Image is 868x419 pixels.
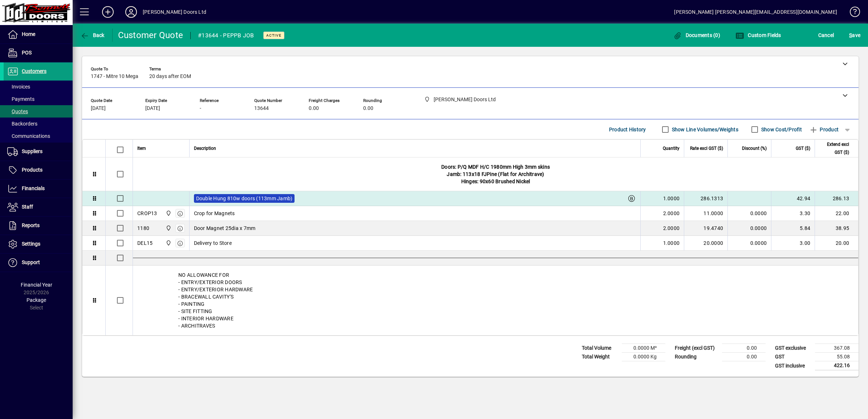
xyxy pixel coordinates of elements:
div: Customer Quote [118,29,183,41]
span: 0.00 [309,106,319,111]
div: NO ALLOWANCE FOR - ENTRY/EXTERIOR DOORS - ENTRY/EXTERIOR HARDWARE - BRACEWALL CAVITY'S - PAINTING... [133,266,858,335]
a: Support [4,254,73,272]
button: Custom Fields [734,29,783,42]
a: Communications [4,130,73,142]
a: Products [4,161,73,179]
a: POS [4,44,73,62]
span: S [849,32,852,38]
td: 22.00 [815,206,858,221]
span: Financial Year [21,282,52,288]
span: Staff [22,204,33,210]
button: Cancel [816,29,836,42]
span: Bennett Doors Ltd [164,224,172,232]
a: Invoices [4,81,73,93]
td: 0.00 [722,344,766,353]
span: Rate excl GST ($) [690,144,723,152]
td: 0.0000 Kg [622,353,665,361]
div: CROP13 [137,210,157,217]
span: 1747 - Mitre 10 Mega [91,74,138,79]
span: Cancel [818,29,834,41]
div: 20.0000 [689,239,723,247]
span: Bennett Doors Ltd [164,239,172,247]
span: Quantity [663,144,680,152]
td: 0.0000 [727,206,771,221]
td: 55.08 [815,353,859,361]
td: 5.84 [771,221,815,236]
span: 1.0000 [663,195,680,202]
label: Show Line Volumes/Weights [670,126,738,133]
td: GST exclusive [771,344,815,353]
td: 3.30 [771,206,815,221]
td: 286.13 [815,191,858,206]
span: 2.0000 [663,210,680,217]
td: GST inclusive [771,361,815,370]
td: 422.16 [815,361,859,370]
button: Back [78,29,106,42]
span: 13644 [254,106,269,111]
button: Documents (0) [671,29,722,42]
span: Communications [7,133,50,139]
a: Settings [4,235,73,253]
span: Active [266,33,281,38]
button: Profile [119,5,143,19]
span: Backorders [7,121,37,127]
span: Reports [22,222,40,228]
td: Freight (excl GST) [671,344,722,353]
span: Product [809,124,839,135]
span: Financials [22,185,45,191]
span: Bennett Doors Ltd [164,209,172,217]
span: Products [22,167,42,173]
td: 42.94 [771,191,815,206]
span: Payments [7,96,35,102]
td: 38.95 [815,221,858,236]
div: [PERSON_NAME] [PERSON_NAME][EMAIL_ADDRESS][DOMAIN_NAME] [674,6,837,18]
span: Settings [22,241,40,247]
a: Suppliers [4,143,73,161]
button: Product [806,123,842,136]
div: [PERSON_NAME] Doors Ltd [143,6,206,18]
td: 0.0000 M³ [622,344,665,353]
div: 286.1313 [689,195,723,202]
span: Custom Fields [735,32,781,38]
span: Support [22,259,40,265]
span: Door Magnet 25dia x 7mm [194,225,256,232]
span: Home [22,31,35,37]
td: 0.00 [722,353,766,361]
span: Package [27,297,46,303]
a: Payments [4,93,73,105]
span: Item [137,144,146,152]
span: Delivery to Store [194,239,232,247]
a: Financials [4,180,73,198]
label: Double Hung 810w doors (113mm Jamb) [194,194,295,203]
div: Doors: P/Q MDF H/C 1980mm High 3mm skins Jamb: 113x18 FJPine (Flat for Architrave) Hinges: 90x60 ... [133,157,858,191]
div: 19.4740 [689,225,723,232]
div: 1180 [137,225,149,232]
a: Staff [4,198,73,216]
span: [DATE] [91,106,106,111]
button: Product History [606,123,649,136]
a: Reports [4,217,73,235]
button: Add [96,5,119,19]
span: 0.00 [363,106,373,111]
span: Invoices [7,84,30,90]
a: Quotes [4,105,73,118]
span: Extend excl GST ($) [819,140,849,156]
td: Total Weight [578,353,622,361]
span: Description [194,144,216,152]
label: Show Cost/Profit [760,126,802,133]
button: Save [847,29,862,42]
span: Suppliers [22,148,42,154]
span: 1.0000 [663,239,680,247]
app-page-header-button: Back [73,29,113,42]
td: 3.00 [771,236,815,251]
span: GST ($) [796,144,810,152]
span: POS [22,50,32,56]
a: Home [4,25,73,44]
span: - [200,106,201,111]
div: #13644 - PEPPB JOB [198,30,254,41]
span: Crop for Magnets [194,210,235,217]
div: DEL15 [137,239,153,247]
td: 0.0000 [727,221,771,236]
span: 2.0000 [663,225,680,232]
a: Knowledge Base [844,1,859,25]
